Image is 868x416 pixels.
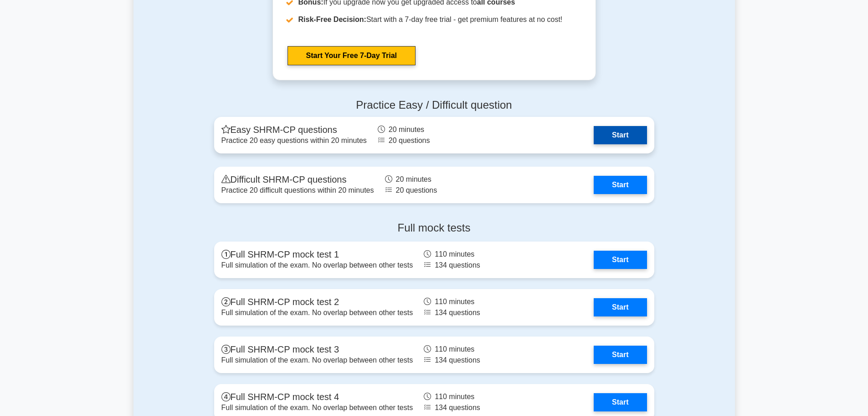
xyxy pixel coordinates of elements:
[214,221,654,235] h4: Full mock tests
[594,393,647,411] a: Start
[594,251,647,269] a: Start
[594,346,647,364] a: Start
[594,176,647,194] a: Start
[594,298,647,316] a: Start
[288,46,416,65] a: Start Your Free 7-Day Trial
[594,126,647,144] a: Start
[214,99,654,112] h4: Practice Easy / Difficult question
